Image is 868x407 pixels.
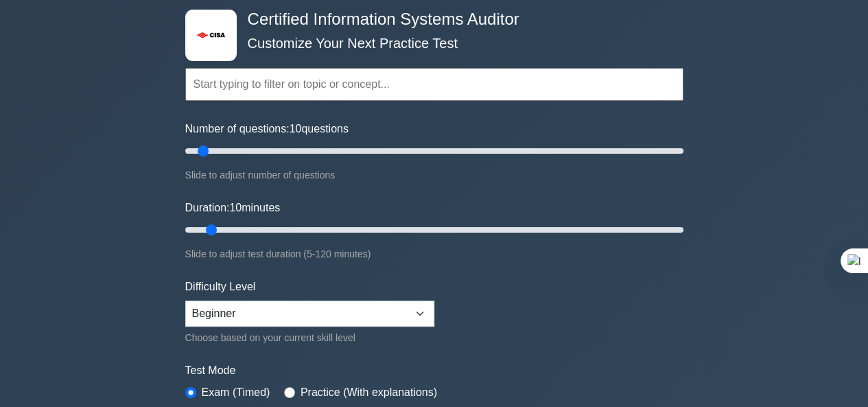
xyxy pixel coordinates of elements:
div: Slide to adjust number of questions [185,167,683,183]
label: Test Mode [185,362,683,379]
span: 10 [290,123,302,135]
div: Slide to adjust test duration (5-120 minutes) [185,246,683,262]
label: Difficulty Level [185,279,256,295]
label: Number of questions: questions [185,121,349,137]
h4: Certified Information Systems Auditor [242,10,616,30]
span: 10 [229,202,242,213]
label: Practice (With explanations) [301,384,437,401]
div: Choose based on your current skill level [185,329,434,346]
input: Start typing to filter on topic or concept... [185,68,683,101]
label: Duration: minutes [185,200,281,216]
label: Exam (Timed) [202,384,270,401]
